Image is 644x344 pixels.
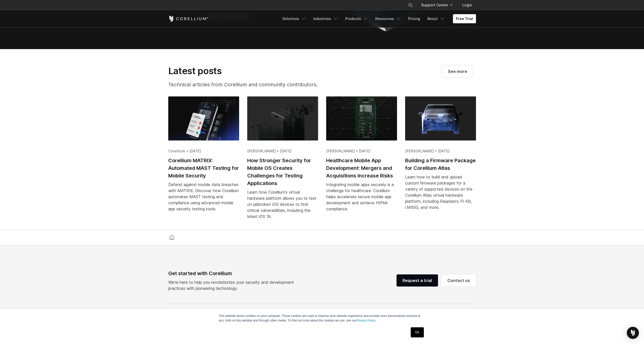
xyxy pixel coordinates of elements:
[405,149,476,154] div: [PERSON_NAME] • [DATE]
[405,14,423,23] a: Pricing
[168,181,239,212] div: Defend against mobile data breaches with MATRIX. Discover how Corellium automates MAST testing an...
[247,149,318,154] div: [PERSON_NAME] • [DATE]
[442,65,473,77] a: Visit our blog
[405,157,476,172] h2: Building a Firmware Package for Corellium Atlas
[247,96,318,226] a: How Stronger Security for Mobile OS Creates Challenges for Testing Applications [PERSON_NAME] • [...
[326,157,397,179] h2: Healthcare Mobile App Development: Mergers and Acquisitions Increase Risks
[441,274,476,287] a: Contact us
[448,68,467,74] span: See more
[405,96,476,140] img: Building a Firmware Package for Corellium Atlas
[342,14,371,23] a: Products
[402,1,476,10] div: Navigation Menu
[168,279,298,291] p: We’re here to help you revolutionize your security and development practices with pioneering tech...
[167,234,176,241] a: Corellium home
[168,65,341,76] h2: Latest posts
[326,181,397,212] div: Integrating mobile apps securely is a challenge for healthcare. Corellium helps accelerate secure...
[168,96,239,218] a: Corellium MATRIX: Automated MAST Testing for Mobile Security Corellium • [DATE] Corellium MATRIX:...
[219,314,425,323] p: This website stores cookies on your computer. These cookies are used to improve your website expe...
[168,270,298,277] div: Get started with Corellium
[247,189,318,219] div: Learn how Corellium's virtual hardware platform allows you to test on jailbroken iOS devices to f...
[168,81,341,88] p: Technical articles from Corellium and community contributors.
[397,274,438,287] a: Request a trial
[627,327,639,339] div: Open Intercom Messenger
[168,157,239,179] h2: Corellium MATRIX: Automated MAST Testing for Mobile Security
[247,96,318,140] img: How Stronger Security for Mobile OS Creates Challenges for Testing Applications
[326,96,397,140] img: Healthcare Mobile App Development: Mergers and Acquisitions Increase Risks
[372,14,404,23] a: Resources
[417,1,456,10] a: Support Center
[411,327,424,337] a: OK
[458,1,476,10] a: Login
[168,16,209,22] a: Corellium Home
[405,96,476,216] a: Building a Firmware Package for Corellium Atlas [PERSON_NAME] • [DATE] Building a Firmware Packag...
[168,149,239,154] div: Corellium • [DATE]
[453,14,476,23] a: Free Trial
[247,157,318,187] h2: How Stronger Security for Mobile OS Creates Challenges for Testing Applications
[357,319,376,322] a: Privacy Policy.
[326,149,397,154] div: [PERSON_NAME] • [DATE]
[424,14,448,23] a: About
[310,14,341,23] a: Industries
[326,96,397,218] a: Healthcare Mobile App Development: Mergers and Acquisitions Increase Risks [PERSON_NAME] • [DATE]...
[405,174,476,210] div: Learn how to build and upload custom firmware packages for a variety of supported devices on the ...
[279,14,476,23] div: Navigation Menu
[168,96,239,140] img: Corellium MATRIX: Automated MAST Testing for Mobile Security
[406,1,415,10] button: Search
[279,14,309,23] a: Solutions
